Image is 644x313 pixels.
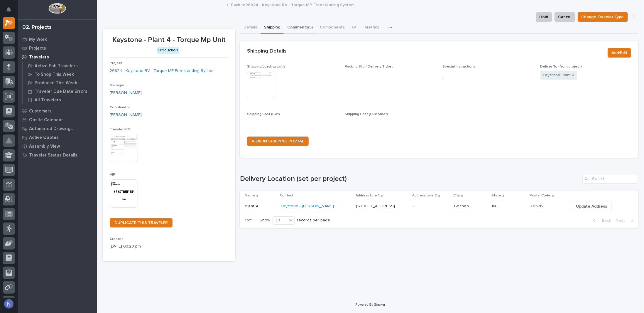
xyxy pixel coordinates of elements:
[598,218,611,223] span: Back
[345,71,435,77] p: -
[110,36,228,44] p: Keystone - Plant 4 - Torque Mp Unit
[589,218,613,223] button: Back
[578,12,628,22] button: Change Traveler Type
[110,61,122,65] span: Project
[443,65,476,68] span: Special Instructions
[18,44,97,53] a: Projects
[247,65,287,68] span: Shipping/Loading List(s)
[297,218,330,223] p: records per page
[35,72,74,77] p: To Shop This Week
[18,107,97,115] a: Customers
[157,47,179,54] div: Production
[29,126,73,132] p: Automated Drawings
[110,243,228,250] p: [DATE] 03:20 pm
[252,139,304,143] span: VIEW IN SHIPPING PORTAL
[260,218,270,223] p: Show
[540,14,548,21] span: Hold
[110,218,173,228] a: DUPLICATE THIS TRAVELER
[491,192,501,199] p: State
[22,24,52,31] div: 02. Projects
[558,14,572,21] span: Cancel
[345,119,435,125] p: -
[492,203,497,209] p: IN
[23,70,97,78] a: To Shop This Week
[356,303,385,306] a: Powered By Stacker
[35,63,78,69] p: Active Fab Travelers
[110,173,115,176] span: VIP
[29,135,59,140] p: Active Quotes
[29,117,63,123] p: Onsite Calendar
[29,55,49,60] p: Travelers
[110,84,124,87] span: Manager
[543,72,575,78] a: Keystone Plant 4
[23,87,97,95] a: Traveler Due Date Errors
[576,203,607,210] span: Update Address
[3,4,15,16] button: Notifications
[540,65,582,68] span: Deliver To (from project)
[110,112,142,118] a: [PERSON_NAME]
[345,65,393,68] span: Packing Slip / Delivery Ticket
[284,22,316,34] button: Comments (5)
[247,119,338,125] p: -
[18,151,97,159] a: Traveler Status Details
[453,192,460,199] p: City
[110,68,214,74] a: 26824 - Keystone RV - Torque MP Freestanding System
[281,204,334,209] a: Keystone - [PERSON_NAME]
[240,213,257,228] p: 1 of 1
[348,22,361,34] button: FAI
[356,192,380,199] p: Address Line 1
[110,237,124,241] span: Created
[29,109,52,114] p: Customers
[454,203,470,209] p: Goshen
[613,218,638,223] button: Next
[231,1,355,8] a: Back to26824 - Keystone RV - Torque MP Freestanding System
[345,112,388,116] span: Shipping Cost (Customer)
[18,133,97,142] a: Active Quotes
[18,35,97,44] a: My Work
[245,203,260,209] p: Plant 4
[582,174,638,184] input: Search
[443,75,533,81] p: -
[555,12,575,22] button: Cancel
[29,153,77,158] p: Traveler Status Details
[611,49,627,56] span: Add/Edit
[530,192,551,199] p: Postal Code
[413,203,415,209] p: -
[18,115,97,124] a: Onsite Calendar
[356,203,396,209] p: [STREET_ADDRESS]
[273,217,287,223] div: 30
[616,218,628,223] span: Next
[18,124,97,133] a: Automated Drawings
[35,97,61,103] p: All Travelers
[247,137,309,146] a: VIEW IN SHIPPING PORTAL
[3,298,15,310] button: users-avatar
[35,80,77,86] p: Produced This Week
[530,203,544,209] p: 46526
[110,90,142,96] a: [PERSON_NAME]
[48,3,66,14] img: Workspace Logo
[240,201,638,212] tr: Plant 4Plant 4 Keystone - [PERSON_NAME] [STREET_ADDRESS][STREET_ADDRESS] -- GoshenGoshen ININ 465...
[35,89,87,94] p: Traveler Due Date Errors
[608,48,631,58] button: Add/Edit
[280,192,294,199] p: Contact
[23,96,97,104] a: All Travelers
[114,221,168,225] span: DUPLICATE THIS TRAVELER
[316,22,348,34] button: Components
[23,62,97,70] a: Active Fab Travelers
[245,192,255,199] p: Name
[240,175,580,183] h1: Delivery Location (set per project)
[23,79,97,87] a: Produced This Week
[412,192,437,199] p: Address Line 2
[361,22,383,34] button: Metrics
[18,142,97,151] a: Assembly View
[110,106,130,109] span: Coordinator
[18,53,97,61] a: Travelers
[247,48,287,55] h2: Shipping Details
[536,12,552,22] button: Hold
[110,128,131,131] span: Traveler PDF
[29,37,47,42] p: My Work
[29,144,60,149] p: Assembly View
[240,22,261,34] button: Details
[582,14,624,21] span: Change Traveler Type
